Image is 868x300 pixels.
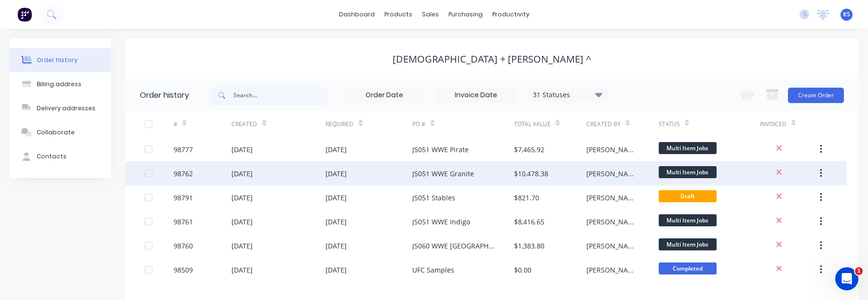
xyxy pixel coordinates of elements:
[659,142,717,154] span: Multi Item Jobs
[760,120,787,129] div: Invoiced
[174,111,231,137] div: #
[412,169,474,179] div: J5051 WWE Granite
[174,241,193,251] div: 98760
[586,217,639,227] div: [PERSON_NAME]
[325,241,347,251] div: [DATE]
[412,193,455,203] div: J5051 Stables
[435,88,516,103] input: Invoice Date
[17,7,32,22] img: Factory
[231,120,257,129] div: Created
[325,265,347,275] div: [DATE]
[659,190,717,202] span: Draft
[514,144,544,155] div: $7,465.92
[659,166,717,178] span: Multi Item Jobs
[325,144,347,155] div: [DATE]
[659,111,760,137] div: Status
[325,193,347,203] div: [DATE]
[10,120,111,144] button: Collaborate
[10,144,111,169] button: Contacts
[514,120,551,129] div: Total Value
[412,120,425,129] div: PO #
[586,120,621,129] div: Created By
[527,90,608,100] div: 31 Statuses
[659,262,717,274] span: Completed
[380,7,417,22] div: products
[514,169,548,179] div: $10,478.38
[231,193,253,203] div: [DATE]
[140,90,189,101] div: Order history
[514,241,544,251] div: $1,383.80
[412,217,470,227] div: J5051 WWE Indigo
[659,120,680,129] div: Status
[10,48,111,72] button: Order history
[760,111,818,137] div: Invoiced
[586,169,639,179] div: [PERSON_NAME]
[514,193,539,203] div: $821.70
[174,169,193,179] div: 98762
[174,217,193,227] div: 98761
[37,152,67,161] div: Contacts
[393,53,591,65] div: [DEMOGRAPHIC_DATA] + [PERSON_NAME] ^
[412,111,514,137] div: PO #
[325,217,347,227] div: [DATE]
[488,7,534,22] div: productivity
[586,111,659,137] div: Created By
[325,169,347,179] div: [DATE]
[174,144,193,155] div: 98777
[586,241,639,251] div: [PERSON_NAME]
[334,7,380,22] a: dashboard
[37,80,81,89] div: Billing address
[37,128,75,137] div: Collaborate
[412,265,454,275] div: UFC Samples
[231,169,253,179] div: [DATE]
[174,193,193,203] div: 98791
[231,217,253,227] div: [DATE]
[417,7,444,22] div: sales
[344,88,425,103] input: Order Date
[412,144,469,155] div: J5051 WWE Pirate
[586,265,639,275] div: [PERSON_NAME]
[174,265,193,275] div: 98509
[412,241,494,251] div: J5060 WWE [GEOGRAPHIC_DATA]
[788,88,844,103] button: Create Order
[835,267,858,290] iframe: Intercom live chat
[586,193,639,203] div: [PERSON_NAME]
[514,217,544,227] div: $8,416.65
[37,104,95,113] div: Delivery addresses
[233,86,329,105] input: Search...
[659,214,717,226] span: Multi Item Jobs
[10,96,111,120] button: Delivery addresses
[10,72,111,96] button: Billing address
[586,144,639,155] div: [PERSON_NAME]
[514,111,586,137] div: Total Value
[325,111,412,137] div: Required
[325,120,353,129] div: Required
[659,238,717,250] span: Multi Item Jobs
[843,10,850,19] span: KS
[444,7,488,22] div: purchasing
[231,241,253,251] div: [DATE]
[231,144,253,155] div: [DATE]
[231,265,253,275] div: [DATE]
[855,267,863,275] span: 1
[514,265,531,275] div: $0.00
[174,120,177,129] div: #
[37,56,78,65] div: Order history
[231,111,325,137] div: Created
